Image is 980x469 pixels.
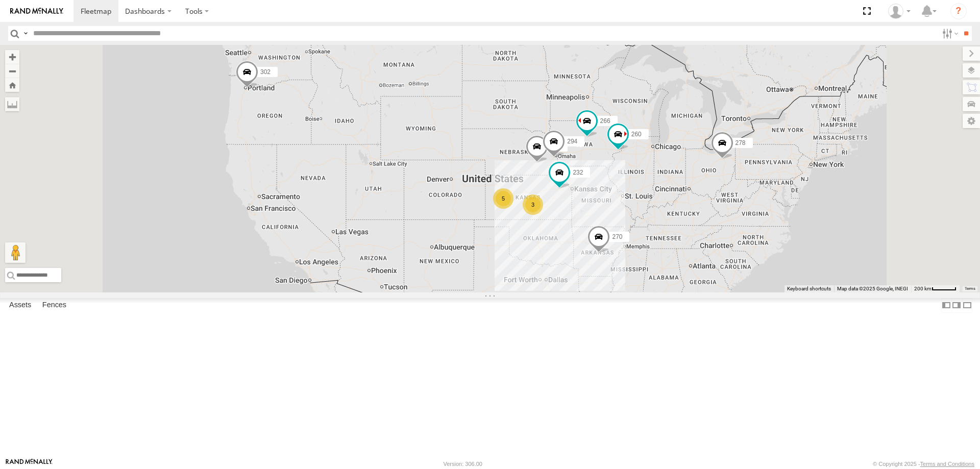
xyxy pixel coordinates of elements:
div: Steve Basgall [885,4,914,19]
label: Assets [4,298,36,312]
span: 270 [612,233,622,240]
a: Visit our Website [6,459,53,469]
span: 200 km [914,286,932,291]
span: 266 [600,117,610,125]
div: 3 [523,194,543,215]
span: 260 [631,131,642,138]
div: 5 [493,188,513,209]
label: Search Filter Options [938,26,960,41]
label: Dock Summary Table to the Left [941,298,951,313]
span: 278 [736,139,746,146]
span: 302 [260,68,271,75]
i: ? [950,3,967,19]
span: 232 [573,169,583,176]
div: Version: 306.00 [444,461,482,467]
button: Zoom Home [5,78,19,92]
img: rand-logo.svg [10,8,63,15]
div: © Copyright 2025 - [873,461,974,467]
label: Search Query [21,26,30,41]
a: Terms (opens in new tab) [965,287,975,291]
label: Dock Summary Table to the Right [951,298,962,313]
span: 294 [567,137,577,144]
a: Terms and Conditions [920,461,974,467]
label: Measure [5,97,19,111]
label: Hide Summary Table [962,298,972,313]
button: Zoom in [5,50,19,64]
label: Map Settings [963,114,980,128]
button: Zoom out [5,64,19,78]
button: Drag Pegman onto the map to open Street View [5,242,26,263]
label: Fences [37,298,71,312]
button: Keyboard shortcuts [787,285,831,292]
button: Map Scale: 200 km per 45 pixels [911,285,960,292]
span: Map data ©2025 Google, INEGI [837,286,908,291]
